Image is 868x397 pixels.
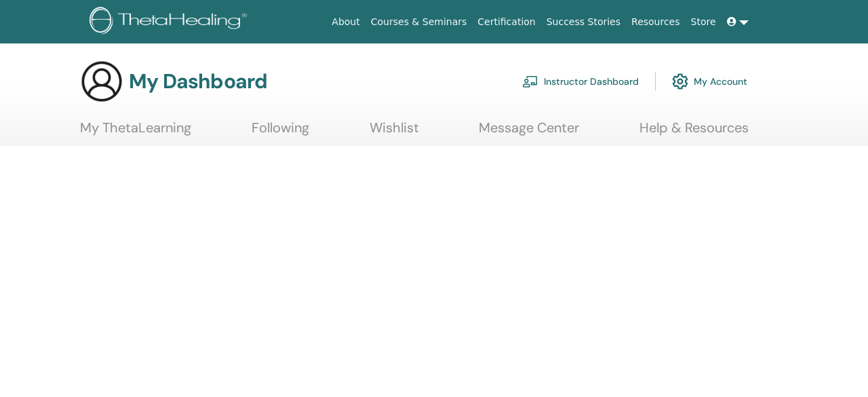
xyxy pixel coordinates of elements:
a: Following [252,119,309,146]
img: logo.png [90,7,252,37]
a: Instructor Dashboard [522,67,639,96]
a: My Account [672,67,747,96]
a: Wishlist [370,119,419,146]
a: Success Stories [541,10,626,35]
a: Help & Resources [639,119,749,146]
img: chalkboard-teacher.svg [522,75,538,88]
a: Courses & Seminars [366,10,473,35]
a: Resources [626,10,686,35]
a: Message Center [479,119,579,146]
img: cog.svg [672,70,688,93]
a: My ThetaLearning [80,119,191,146]
a: Store [686,10,722,35]
a: Certification [472,10,540,35]
img: generic-user-icon.jpg [80,60,123,103]
a: About [326,10,365,35]
h3: My Dashboard [129,69,267,94]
